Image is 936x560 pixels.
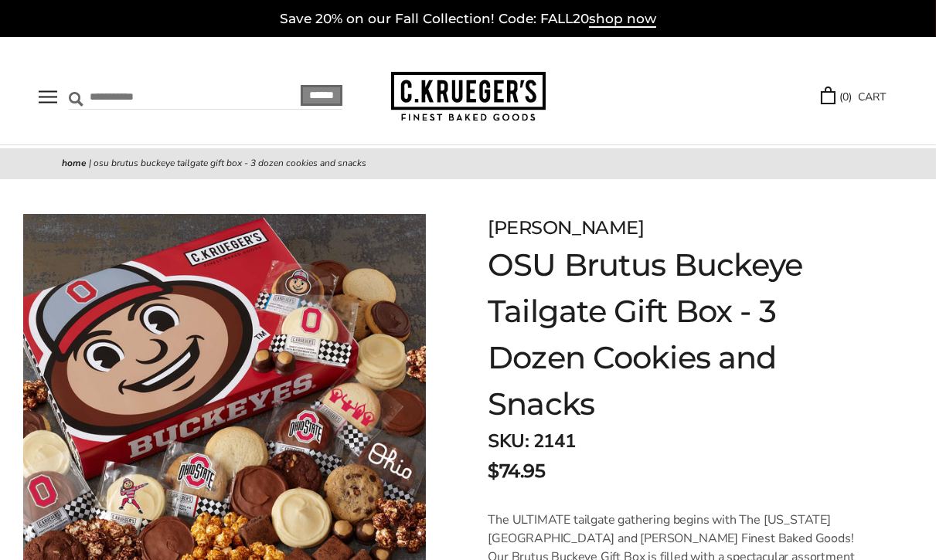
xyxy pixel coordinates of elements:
div: [PERSON_NAME] [488,214,859,242]
span: shop now [589,11,656,28]
span: 2141 [533,429,575,453]
img: C.KRUEGER'S [391,72,546,122]
span: | [89,157,91,169]
img: Search [69,92,83,107]
strong: SKU: [488,429,529,453]
span: OSU Brutus Buckeye Tailgate Gift Box - 3 Dozen Cookies and Snacks [94,157,366,169]
button: Open navigation [39,90,57,104]
h1: OSU Brutus Buckeye Tailgate Gift Box - 3 Dozen Cookies and Snacks [488,242,859,427]
a: Home [62,157,87,169]
input: Search [69,85,247,109]
a: (0) CART [821,88,886,106]
a: Save 20% on our Fall Collection! Code: FALL20shop now [280,11,656,28]
nav: breadcrumbs [62,156,874,171]
span: $74.95 [488,457,545,485]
